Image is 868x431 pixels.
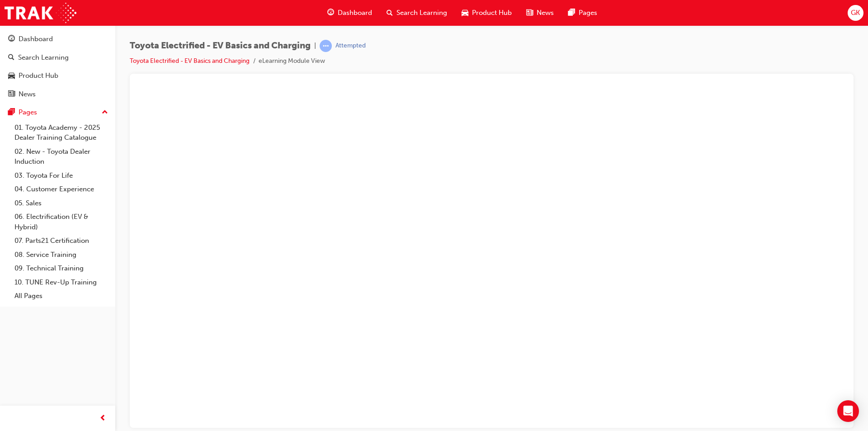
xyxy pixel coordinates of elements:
[4,31,112,47] a: Dashboard
[338,8,372,18] span: Dashboard
[379,4,454,22] a: search-iconSearch Learning
[11,289,112,303] a: All Pages
[8,72,15,80] span: car-icon
[11,196,112,210] a: 05. Sales
[8,54,14,62] span: search-icon
[848,5,863,21] button: GK
[454,4,519,22] a: car-iconProduct Hub
[19,107,37,118] div: Pages
[11,261,112,275] a: 09. Technical Training
[19,89,36,99] div: News
[4,49,112,66] a: Search Learning
[19,34,53,44] div: Dashboard
[11,121,112,145] a: 01. Toyota Academy - 2025 Dealer Training Catalogue
[472,8,512,18] span: Product Hub
[320,40,332,52] span: learningRecordVerb_ATTEMPT-icon
[568,7,575,19] span: pages-icon
[8,90,15,99] span: news-icon
[537,8,554,18] span: News
[11,145,112,169] a: 02. New - Toyota Dealer Induction
[4,67,112,84] a: Product Hub
[387,7,393,19] span: search-icon
[314,41,316,51] span: |
[8,109,15,117] span: pages-icon
[11,234,112,248] a: 07. Parts21 Certification
[130,41,311,51] span: Toyota Electrified - EV Basics and Charging
[4,104,112,121] button: Pages
[396,8,447,18] span: Search Learning
[4,86,112,103] a: News
[130,57,250,65] a: Toyota Electrified - EV Basics and Charging
[259,56,325,66] li: eLearning Module View
[561,4,604,22] a: pages-iconPages
[851,8,860,18] span: GK
[11,182,112,196] a: 04. Customer Experience
[327,7,334,19] span: guage-icon
[99,413,106,424] span: prev-icon
[4,29,112,104] button: DashboardSearch LearningProduct HubNews
[11,248,112,262] a: 08. Service Training
[837,400,859,422] div: Open Intercom Messenger
[11,169,112,183] a: 03. Toyota For Life
[579,8,597,18] span: Pages
[5,3,76,23] img: Trak
[335,42,366,50] div: Attempted
[19,71,58,81] div: Product Hub
[526,7,533,19] span: news-icon
[11,210,112,234] a: 06. Electrification (EV & Hybrid)
[102,107,108,118] span: up-icon
[519,4,561,22] a: news-iconNews
[8,35,15,43] span: guage-icon
[18,52,69,63] div: Search Learning
[320,4,379,22] a: guage-iconDashboard
[11,275,112,289] a: 10. TUNE Rev-Up Training
[462,7,468,19] span: car-icon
